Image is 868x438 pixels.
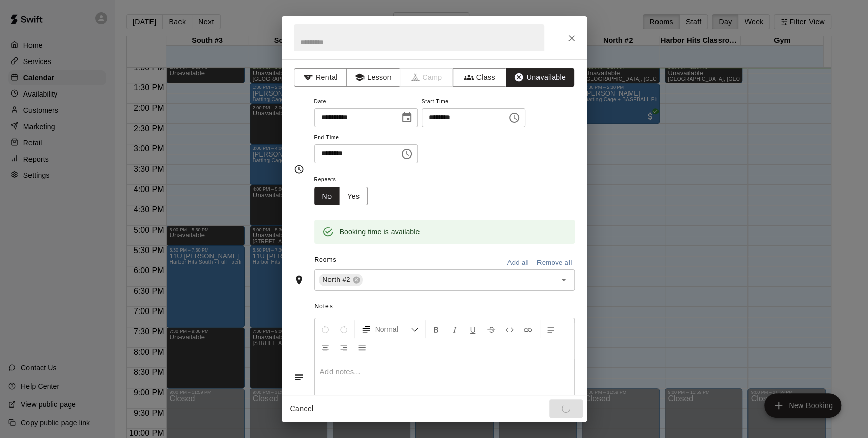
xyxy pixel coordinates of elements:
[339,187,368,206] button: Yes
[502,255,534,271] button: Add all
[319,275,354,285] span: North #2
[353,338,371,357] button: Justify Align
[519,320,536,338] button: Insert Link
[294,275,304,285] svg: Rooms
[453,68,506,87] button: Class
[317,320,334,338] button: Undo
[294,68,347,87] button: Rental
[422,95,525,109] span: Start Time
[317,338,334,357] button: Center Align
[446,320,463,338] button: Format Italics
[314,95,418,109] span: Date
[504,108,524,128] button: Choose time, selected time is 4:30 PM
[464,320,482,338] button: Format Underline
[335,320,352,338] button: Redo
[428,320,445,338] button: Format Bold
[319,274,363,286] div: North #2
[335,338,352,357] button: Right Align
[557,273,571,287] button: Open
[314,256,336,263] span: Rooms
[346,68,400,87] button: Lesson
[314,131,418,145] span: End Time
[357,320,423,338] button: Formatting Options
[542,320,559,338] button: Left Align
[286,399,318,418] button: Cancel
[400,68,454,87] span: Camps can only be created in the Services page
[314,299,574,315] span: Notes
[397,108,417,128] button: Choose date, selected date is Aug 19, 2025
[375,324,411,334] span: Normal
[397,144,417,164] button: Choose time, selected time is 9:00 PM
[294,164,304,174] svg: Timing
[534,255,575,271] button: Remove all
[506,68,574,87] button: Unavailable
[314,173,376,187] span: Repeats
[314,187,368,206] div: outlined button group
[314,187,340,206] button: No
[340,223,420,241] div: Booking time is available
[562,29,581,47] button: Close
[501,320,518,338] button: Insert Code
[483,320,500,338] button: Format Strikethrough
[294,372,304,382] svg: Notes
